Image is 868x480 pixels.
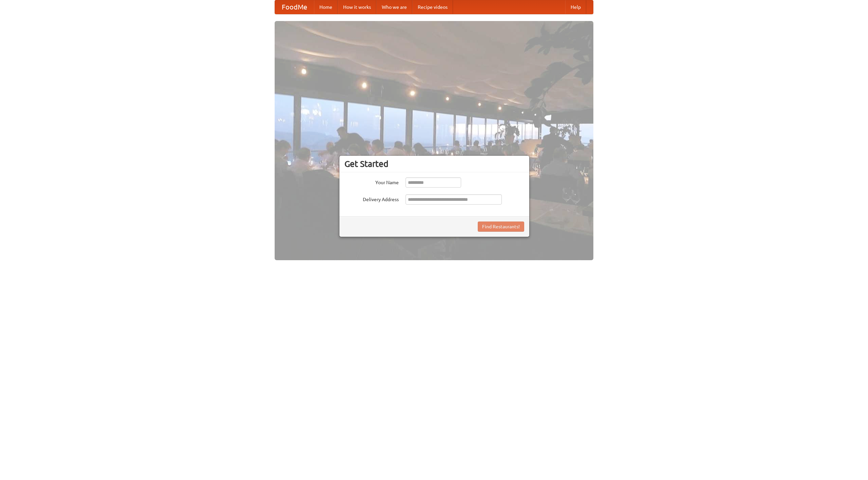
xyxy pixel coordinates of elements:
a: Who we are [376,0,412,14]
h3: Get Started [344,159,524,169]
a: FoodMe [275,0,314,14]
a: How it works [338,0,376,14]
a: Recipe videos [412,0,453,14]
button: Find Restaurants! [478,222,524,232]
a: Home [314,0,338,14]
label: Your Name [344,177,399,186]
label: Delivery Address [344,194,399,203]
a: Help [565,0,586,14]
